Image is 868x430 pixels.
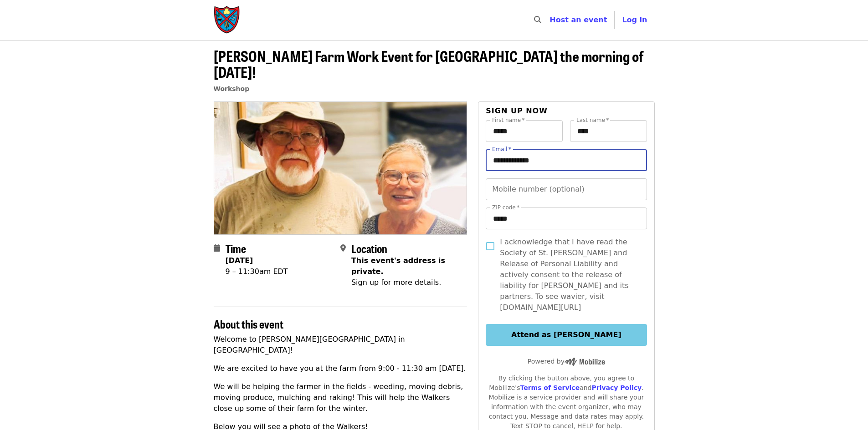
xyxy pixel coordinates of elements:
i: search icon [534,15,541,24]
input: Mobile number (optional) [486,178,647,200]
span: Time [226,240,246,256]
a: Workshop [214,85,250,92]
label: Last name [576,117,609,123]
span: About this event [214,316,283,332]
label: First name [492,117,525,123]
span: Log in [622,15,647,24]
input: ZIP code [486,207,647,229]
span: I acknowledge that I have read the Society of St. [PERSON_NAME] and Release of Personal Liability... [500,237,639,313]
i: map-marker-alt icon [340,244,346,253]
label: ZIP code [492,205,519,210]
input: Search [547,9,554,31]
span: Powered by [528,358,605,365]
input: Email [486,149,647,171]
span: Sign up now [486,106,548,115]
img: Walker Farm Work Event for Durham Academy the morning of 8/29/2025! organized by Society of St. A... [214,102,467,234]
img: Society of St. Andrew - Home [214,5,241,35]
img: Powered by Mobilize [565,358,605,366]
p: Welcome to [PERSON_NAME][GEOGRAPHIC_DATA] in [GEOGRAPHIC_DATA]! [214,334,467,356]
input: First name [486,120,563,142]
strong: [DATE] [226,256,253,265]
button: Attend as [PERSON_NAME] [486,324,647,346]
span: [PERSON_NAME] Farm Work Event for [GEOGRAPHIC_DATA] the morning of [DATE]! [214,45,643,82]
p: We are excited to have you at the farm from 9:00 - 11:30 am [DATE]. [214,363,467,374]
a: Host an event [550,15,607,24]
a: Privacy Policy [591,384,642,391]
span: Sign up for more details. [351,278,441,287]
p: We will be helping the farmer in the fields - weeding, moving debris, moving produce, mulching an... [214,381,467,414]
div: 9 – 11:30am EDT [226,266,288,277]
span: Location [351,240,387,256]
button: Log in [615,11,654,29]
a: Terms of Service [520,384,580,391]
input: Last name [570,120,647,142]
i: calendar icon [214,244,220,253]
span: This event's address is private. [351,256,445,276]
label: Email [492,147,511,152]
